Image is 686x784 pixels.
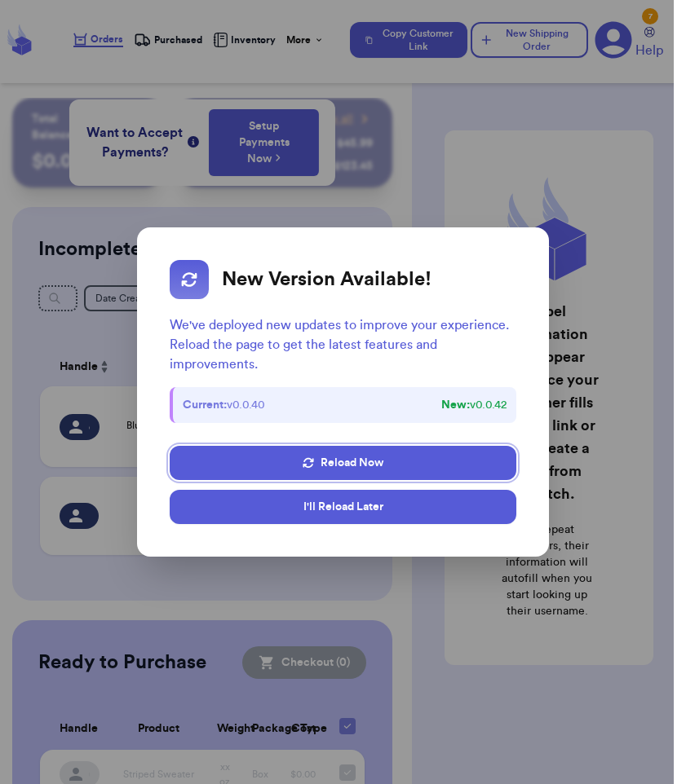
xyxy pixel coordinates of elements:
p: We've deployed new updates to improve your experience. Reload the page to get the latest features... [170,315,516,374]
strong: New: [441,399,470,411]
span: v 0.0.40 [183,397,265,413]
h2: New Version Available! [222,267,432,292]
button: I'll Reload Later [170,490,516,524]
button: Reload Now [170,446,516,480]
span: v 0.0.42 [441,397,507,413]
strong: Current: [183,399,227,411]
